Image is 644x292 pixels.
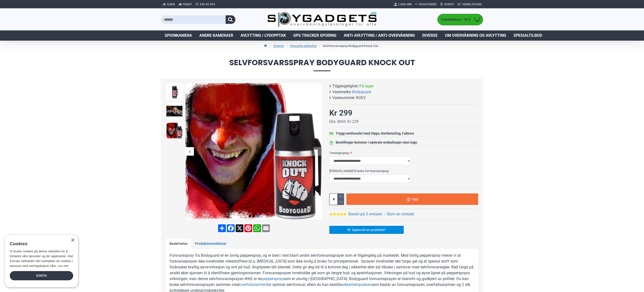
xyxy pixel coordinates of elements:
a: Avlytting / Lydopptak [237,30,290,41]
a: WhatsApp [253,224,262,232]
span: Konto [444,2,454,7]
a: Andre kameraer [196,30,237,41]
span: 940 99 099 [200,2,215,7]
div: Close [71,238,74,242]
a: انشر [218,224,226,232]
div: Cookies [10,239,70,249]
span: Spionkamera [165,33,192,38]
span: GPS Tracker Sporing [293,33,336,38]
span: Go to slide 1 [249,215,251,217]
img: Forsvarsspray - Lovlig Pepperspray - SpyGadgets.no [185,83,322,219]
a: GPS Tracker Sporing [290,30,340,41]
a: Spørsmål om produktet? [329,226,404,234]
span: Andre kameraer [199,33,233,38]
img: Forsvarsspray - Lovlig Pepperspray - SpyGadgets.no [166,122,183,139]
span: Hjem [167,2,175,7]
a: sikkerhetspakken [342,282,372,288]
div: Trygg netthandel med Vipps, Kortbetaling, Faktura [336,131,414,136]
a: Facebook [226,224,235,232]
a: Pinterest [244,224,253,232]
a: Produktanmeldelser [191,239,230,249]
span: Go to slide 2 [253,215,255,217]
a: X [235,224,244,232]
a: Diverse [273,44,284,48]
div: Kr 299 [329,107,352,119]
div: Previous slide [185,147,194,156]
span: Spesialtilbud [513,33,542,38]
a: Konto [438,0,456,8]
span: Vi bruker cookies på denne nettsiden for å forbedre våre tjenester og din opplevelse. Ved å bruke... [10,250,73,267]
a: Email [262,224,270,232]
span: Handlevogn [462,2,481,7]
span: Diverse [422,33,438,38]
a: Spesialtilbud [510,30,546,41]
a: Registrere [413,0,438,8]
img: Forsvarsspray - Lovlig Pepperspray - SpyGadgets.no [166,103,183,120]
span: KUV2 [356,95,366,101]
span: Avlytting / Lydopptak [241,33,286,38]
label: [PERSON_NAME] til taske for forsvarsspray [329,167,478,175]
a: 0 produkt(er) - Kr 0 [438,14,483,25]
a: Beskrivelse [166,239,191,249]
a: Skriv en omtale! [387,211,414,217]
a: Diverse [419,30,441,41]
span: Logg Inn [398,2,412,7]
a: overfallalarmen [239,282,266,288]
label: Treningsspray [329,149,478,157]
a: Les mer, opens a new window [58,264,69,268]
span: Go to slide 3 [257,215,259,217]
a: Personlig sikkerhet [290,44,317,48]
img: Forsvarsspray - Lovlig Pepperspray - SpyGadgets.no [166,83,183,100]
span: Om overvåkning og avlytting [445,33,506,38]
span: Kjøp [412,198,418,201]
span: På lager [359,83,373,89]
b: Varemerke: [332,89,352,95]
span: Anti-avlytting / Anti-overvåkning [344,33,415,38]
a: Basert på 3 omtaler. [348,211,383,217]
span: Frakt [183,2,192,7]
span: Registrere [419,2,437,7]
a: pepperspray [262,276,283,282]
span: 0 produkt(er) - Kr 0 [438,17,472,22]
img: SpyGadgets.no [267,12,377,27]
a: Om overvåkning og avlytting [441,30,510,41]
div: Next slide [313,147,322,156]
b: - [384,212,385,216]
b: Tilgjengelighet: [332,83,359,89]
div: Bestillinger kommer i nøytrale emballasjer uten logo [336,140,417,145]
span: Selvforsvarsspray Bodyguard Knock Out [161,59,483,71]
a: Logg Inn [392,0,413,8]
a: Bodyguard [352,89,371,95]
b: Varenummer: [332,95,355,101]
div: Godta [10,271,73,280]
a: Handlevogn [456,0,483,8]
a: Spionkamera [161,30,196,41]
a: Anti-avlytting / Anti-overvåkning [340,30,419,41]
